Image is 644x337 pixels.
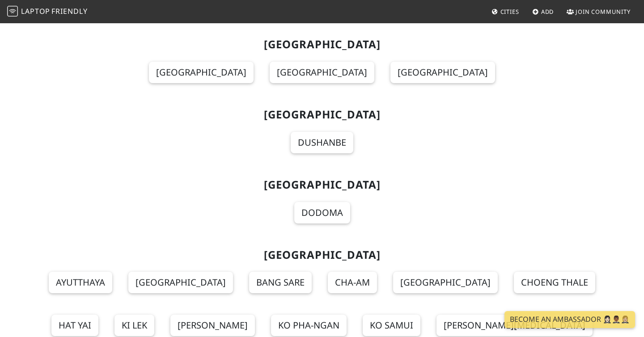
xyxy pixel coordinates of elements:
[249,272,312,293] a: Bang Sare
[294,202,350,223] a: Dodoma
[563,4,634,20] a: Join Community
[21,6,50,16] span: Laptop
[170,315,255,336] a: [PERSON_NAME]
[114,315,154,336] a: Ki Lek
[271,315,347,336] a: Ko Pha-Ngan
[51,315,98,336] a: Hat Yai
[328,272,377,293] a: Cha-am
[529,4,558,20] a: Add
[7,6,18,17] img: LaptopFriendly
[51,6,87,16] span: Friendly
[541,8,554,16] span: Add
[576,8,631,16] span: Join Community
[488,4,523,20] a: Cities
[270,62,374,83] a: [GEOGRAPHIC_DATA]
[32,249,612,261] h2: [GEOGRAPHIC_DATA]
[393,272,498,293] a: [GEOGRAPHIC_DATA]
[390,62,495,83] a: [GEOGRAPHIC_DATA]
[32,108,612,121] h2: [GEOGRAPHIC_DATA]
[363,315,420,336] a: Ko Samui
[291,132,353,153] a: Dushanbe
[7,4,88,20] a: LaptopFriendly LaptopFriendly
[128,272,233,293] a: [GEOGRAPHIC_DATA]
[32,38,612,51] h2: [GEOGRAPHIC_DATA]
[32,178,612,191] h2: [GEOGRAPHIC_DATA]
[514,272,595,293] a: Choeng Thale
[49,272,112,293] a: Ayutthaya
[500,8,519,16] span: Cities
[149,62,254,83] a: [GEOGRAPHIC_DATA]
[436,315,593,336] a: [PERSON_NAME][MEDICAL_DATA]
